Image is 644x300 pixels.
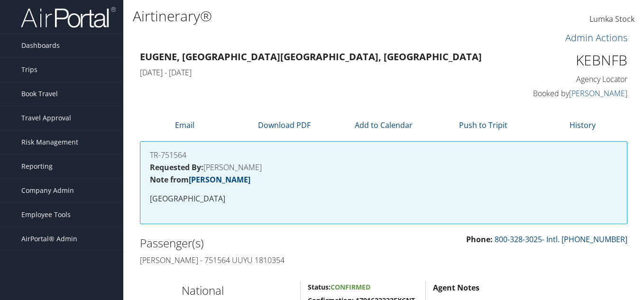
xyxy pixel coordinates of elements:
h1: Airtinerary® [133,6,467,26]
h2: Passenger(s) [140,235,377,251]
strong: Agent Notes [433,282,479,293]
a: Push to Tripit [459,120,507,130]
a: Download PDF [258,120,311,130]
strong: Requested By: [150,162,203,173]
a: Email [175,120,194,130]
span: Risk Management [21,130,78,154]
span: AirPortal® Admin [21,227,77,251]
span: Travel Approval [21,106,71,130]
a: Lumka Stock [589,5,635,34]
strong: Eugene, [GEOGRAPHIC_DATA] [GEOGRAPHIC_DATA], [GEOGRAPHIC_DATA] [140,50,482,63]
h4: Agency Locator [516,74,628,84]
span: Dashboards [21,34,60,57]
a: [PERSON_NAME] [569,88,627,99]
h2: National [182,282,293,299]
span: Employee Tools [21,203,71,227]
a: History [570,120,596,130]
span: Trips [21,58,37,82]
h4: [DATE] - [DATE] [140,67,502,78]
span: Book Travel [21,82,58,106]
h1: KEBNFB [516,50,628,70]
h4: [PERSON_NAME] [150,164,617,171]
h4: [PERSON_NAME] - 751564 UUYU 1810354 [140,255,377,265]
strong: Phone: [466,234,493,245]
a: Add to Calendar [355,120,413,130]
span: Confirmed [331,282,370,291]
span: Company Admin [21,179,74,202]
a: 800-328-3025- Intl. [PHONE_NUMBER] [495,234,627,245]
h4: Booked by [516,88,628,99]
img: airportal-logo.png [21,6,116,28]
strong: Status: [308,282,331,291]
a: [PERSON_NAME] [189,174,250,185]
span: Lumka Stock [589,14,635,24]
strong: Note from [150,174,250,185]
h4: TR-751564 [150,151,617,159]
p: [GEOGRAPHIC_DATA] [150,193,617,205]
span: Reporting [21,155,53,178]
a: Admin Actions [565,31,627,44]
